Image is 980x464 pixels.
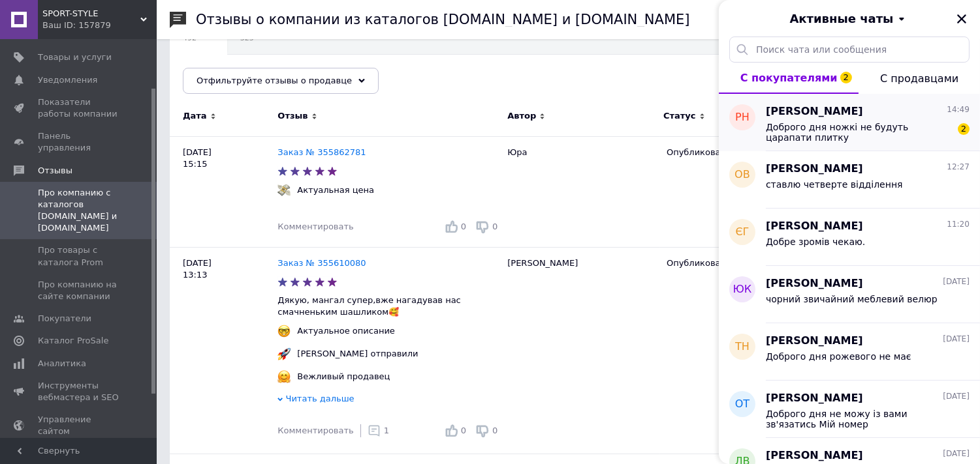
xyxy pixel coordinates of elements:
div: Опубликован [667,147,807,158]
span: Активные чаты [790,10,894,27]
div: 1 [368,424,389,437]
span: 2 [840,72,852,83]
span: Товары и услуги [38,51,112,63]
input: Поиск чата или сообщения [729,36,970,63]
span: [PERSON_NAME] [766,104,863,119]
div: Юра [501,136,660,247]
a: Заказ № 355862781 [277,147,366,157]
span: [DATE] [943,276,970,287]
button: ОТ[PERSON_NAME][DATE]Доброго дня не можу із вами зв'язатись Мій номер [PHONE_NUMBER] [719,381,980,438]
div: Ваш ID: 157879 [42,20,157,31]
span: Отзыв [277,110,308,122]
span: [DATE] [943,334,970,345]
button: Закрыть [954,11,970,27]
span: 2 [958,123,970,135]
div: Комментировать [277,221,353,233]
span: ОТ [735,397,750,412]
span: [DATE] [943,448,970,459]
span: [PERSON_NAME] [766,334,863,349]
span: Панель управления [38,130,121,154]
div: [DATE] 15:15 [170,136,277,247]
img: :nerd_face: [277,325,291,338]
span: [PERSON_NAME] [766,219,863,234]
span: ЮК [733,282,752,297]
div: [PERSON_NAME] отправили [294,348,421,360]
span: 0 [492,426,498,435]
div: [DATE] 13:13 [170,247,277,454]
span: Показатели работы компании [38,96,121,120]
button: С покупателями2 [719,63,859,94]
span: Инструменты вебмастера и SEO [38,380,121,403]
div: [PERSON_NAME] [501,247,660,454]
span: чорний звичайний меблевий велюр [766,294,938,304]
span: 0 [461,222,466,231]
span: 0 [492,222,498,231]
button: С продавцами [859,63,980,94]
span: ставлю четверте відділення [766,179,903,190]
span: SPORT-STYLE [42,8,140,20]
span: [PERSON_NAME] [766,391,863,406]
div: Опубликован [667,257,807,269]
span: Комментировать [277,426,353,435]
button: Активные чаты [755,10,943,27]
span: Статус [663,110,696,122]
div: Актуальная цена [294,184,377,196]
span: Про товары с каталога Prom [38,244,121,268]
span: Дата [183,110,207,122]
span: Доброго дня не можу із вами зв'язатись Мій номер [PHONE_NUMBER] [766,409,951,429]
span: Читать дальше [286,394,355,403]
span: Опубликованы без комме... [183,68,324,80]
div: Опубликованы без комментария [170,55,351,104]
div: Комментировать [277,425,353,437]
a: Заказ № 355610080 [277,258,366,268]
span: Автор [507,110,536,122]
span: 11:20 [947,219,970,230]
span: Аналитика [38,358,86,370]
button: РН[PERSON_NAME]14:49Доброго дня ножкі не будуть царапати плитку2 [719,94,980,151]
span: С продавцами [880,72,958,85]
span: Доброго дня ножкі не будуть царапати плитку [766,122,951,143]
span: [PERSON_NAME] [766,276,863,291]
span: Отзывы [38,165,72,177]
span: 12:27 [947,162,970,173]
h1: Отзывы о компании из каталогов [DOMAIN_NAME] и [DOMAIN_NAME] [196,12,690,27]
span: Уведомления [38,74,97,86]
span: 0 [461,426,466,435]
span: Управление сайтом [38,414,121,437]
button: ЄГ[PERSON_NAME]11:20Добре зромів чекаю. [719,209,980,266]
div: Актуальное описание [294,325,398,337]
img: :rocket: [277,347,291,360]
p: Дякую, мангал супер,вже нагадував нас смачненьким шашликом🥰 [277,295,501,318]
span: ТН [735,340,750,355]
span: [PERSON_NAME] [766,448,863,463]
span: ЄГ [736,225,750,240]
span: Комментировать [277,222,353,231]
span: Каталог ProSale [38,335,108,347]
span: [PERSON_NAME] [766,162,863,177]
div: Читать дальше [277,393,501,408]
span: Про компанию на сайте компании [38,279,121,302]
span: С покупателями [740,72,838,84]
button: ОВ[PERSON_NAME]12:27ставлю четверте відділення [719,151,980,209]
span: Про компанию с каталогов [DOMAIN_NAME] и [DOMAIN_NAME] [38,187,121,235]
span: Отфильтруйте отзывы о продавце [197,76,352,85]
img: :money_with_wings: [277,184,291,197]
span: Доброго дня рожевого не має [766,351,911,362]
div: Вежливый продавец [294,371,393,383]
span: Добре зромів чекаю. [766,237,865,247]
span: 1 [384,426,389,435]
span: РН [735,110,750,125]
span: ОВ [735,167,750,182]
button: ТН[PERSON_NAME][DATE]Доброго дня рожевого не має [719,323,980,381]
button: ЮК[PERSON_NAME][DATE]чорний звичайний меблевий велюр [719,266,980,323]
img: :hugging_face: [277,370,291,383]
span: 14:49 [947,104,970,115]
span: [DATE] [943,391,970,402]
span: Покупатели [38,313,91,325]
